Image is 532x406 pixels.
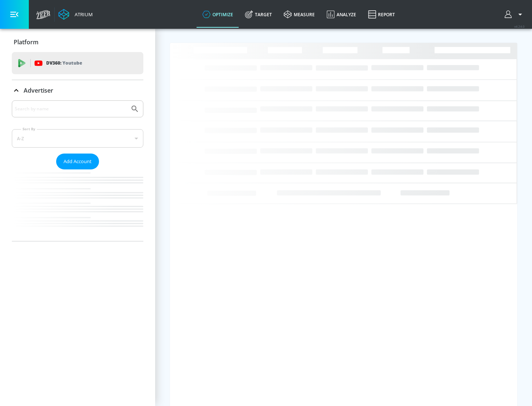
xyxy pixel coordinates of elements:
[62,59,82,67] p: Youtube
[12,129,143,148] div: A-Z
[64,157,92,166] span: Add Account
[46,59,82,67] p: DV360:
[56,154,99,169] button: Add Account
[362,1,401,28] a: Report
[197,1,239,28] a: optimize
[15,104,127,114] input: Search by name
[58,9,93,20] a: Atrium
[239,1,278,28] a: Target
[12,169,143,241] nav: list of Advertiser
[278,1,321,28] a: measure
[14,38,38,46] p: Platform
[12,80,143,101] div: Advertiser
[72,11,93,18] div: Atrium
[21,127,37,131] label: Sort By
[321,1,362,28] a: Analyze
[24,86,53,94] p: Advertiser
[514,24,525,28] span: v 4.24.0
[12,32,143,52] div: Platform
[12,52,143,74] div: DV360: Youtube
[12,100,143,241] div: Advertiser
